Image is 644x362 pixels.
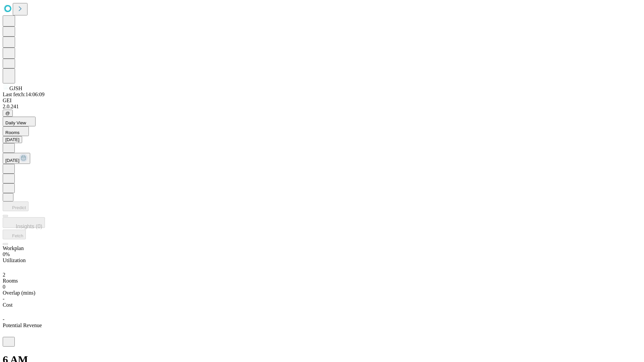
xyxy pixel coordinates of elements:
span: Rooms [3,278,18,284]
button: [DATE] [3,136,22,143]
span: 0 [3,284,5,290]
span: GJSH [9,85,22,91]
span: 2 [3,272,5,278]
button: Daily View [3,117,36,126]
div: 2.0.241 [3,104,641,110]
div: GEI [3,98,641,104]
button: [DATE] [3,153,30,164]
button: Insights (0) [3,217,45,228]
span: Rooms [5,130,19,135]
button: Predict [3,201,29,211]
button: Rooms [3,126,29,136]
span: Potential Revenue [3,322,42,328]
span: [DATE] [5,158,19,163]
span: @ [5,111,10,116]
button: Fetch [3,230,26,239]
span: Daily View [5,120,26,125]
span: - [3,296,4,302]
span: Last fetch: 14:06:09 [3,92,45,97]
span: Workplan [3,245,24,251]
span: Utilization [3,257,25,263]
span: Insights (0) [16,224,42,229]
span: Overlap (mins) [3,290,35,296]
span: 0% [3,251,10,257]
span: Cost [3,302,12,308]
button: @ [3,110,13,117]
span: - [3,316,4,322]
